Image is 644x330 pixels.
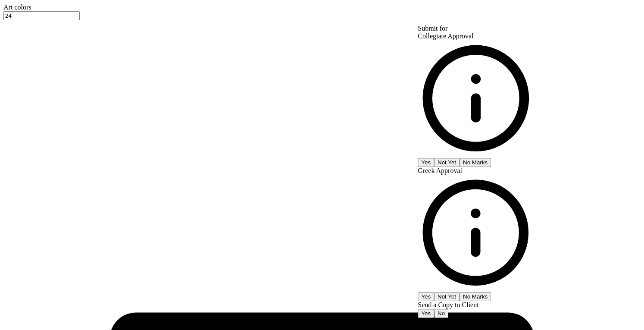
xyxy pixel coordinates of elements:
[418,158,434,167] button: Yes
[434,292,460,301] button: Not Yet
[460,292,491,301] button: No Marks
[418,292,434,301] button: Yes
[460,158,491,167] button: No Marks
[3,11,80,20] input: – –
[3,3,641,11] div: Art colors
[418,309,434,318] button: Yes
[418,25,534,32] div: Submit for
[418,318,534,326] div: Pricing
[418,301,534,309] div: Send a Copy to Client
[434,158,460,167] button: Not Yet
[434,309,448,318] button: No
[418,32,534,158] div: Collegiate Approval
[418,167,534,292] div: Greek Approval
